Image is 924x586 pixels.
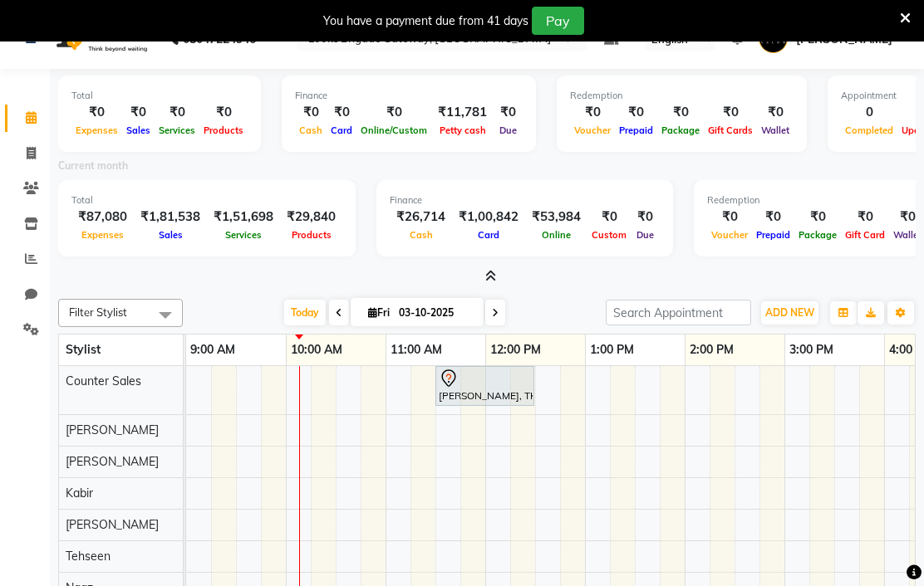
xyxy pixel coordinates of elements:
[615,125,657,136] span: Prepaid
[704,103,757,122] div: ₹0
[794,229,841,241] span: Package
[757,125,794,136] span: Wallet
[686,338,738,362] a: 2:00 PM
[785,338,838,362] a: 3:00 PM
[155,103,199,122] div: ₹0
[570,89,794,103] div: Redemption
[704,125,757,136] span: Gift Cards
[186,338,239,362] a: 9:00 AM
[327,125,356,136] span: Card
[657,125,704,136] span: Package
[364,306,394,319] span: Fri
[707,208,752,227] div: ₹0
[280,208,342,227] div: ₹29,840
[66,342,101,357] span: Stylist
[71,208,134,227] div: ₹87,080
[71,193,342,208] div: Total
[765,306,814,319] span: ADD NEW
[707,229,752,241] span: Voucher
[486,338,545,362] a: 12:00 PM
[494,103,523,122] div: ₹0
[390,193,660,208] div: Finance
[66,486,93,501] span: Kabir
[841,208,889,227] div: ₹0
[69,305,127,319] span: Filter Stylist
[606,300,751,325] input: Search Appointment
[525,208,587,227] div: ₹53,984
[295,103,327,122] div: ₹0
[288,229,336,241] span: Products
[66,454,159,469] span: [PERSON_NAME]
[587,208,631,227] div: ₹0
[538,229,575,241] span: Online
[587,229,631,241] span: Custom
[794,208,841,227] div: ₹0
[394,300,477,325] input: 2025-10-03
[71,103,122,122] div: ₹0
[221,229,266,241] span: Services
[841,229,889,241] span: Gift Card
[207,208,280,227] div: ₹1,51,698
[295,89,523,103] div: Finance
[287,338,346,362] a: 10:00 AM
[390,208,452,227] div: ₹26,714
[356,125,431,136] span: Online/Custom
[632,229,658,241] span: Due
[532,7,584,35] button: Pay
[752,208,794,227] div: ₹0
[431,103,494,122] div: ₹11,781
[761,301,818,325] button: ADD NEW
[323,12,528,30] div: You have a payment due from 41 days
[71,125,122,136] span: Expenses
[66,517,159,532] span: [PERSON_NAME]
[474,229,504,241] span: Card
[386,338,446,362] a: 11:00 AM
[752,229,794,241] span: Prepaid
[757,103,794,122] div: ₹0
[155,125,199,136] span: Services
[570,125,615,136] span: Voucher
[570,103,615,122] div: ₹0
[66,422,159,437] span: [PERSON_NAME]
[71,89,248,103] div: Total
[841,125,897,136] span: Completed
[437,369,533,403] div: [PERSON_NAME], TK01, 11:30 AM-12:30 PM, K Instant Detox Ritual
[122,125,155,136] span: Sales
[295,125,327,136] span: Cash
[405,229,437,241] span: Cash
[615,103,657,122] div: ₹0
[657,103,704,122] div: ₹0
[327,103,356,122] div: ₹0
[586,338,638,362] a: 1:00 PM
[631,208,660,227] div: ₹0
[435,125,490,136] span: Petty cash
[452,208,525,227] div: ₹1,00,842
[841,103,897,122] div: 0
[122,103,155,122] div: ₹0
[199,103,248,122] div: ₹0
[199,125,248,136] span: Products
[77,229,128,241] span: Expenses
[284,300,326,325] span: Today
[495,125,521,136] span: Due
[356,103,431,122] div: ₹0
[155,229,187,241] span: Sales
[58,159,128,173] label: Current month
[134,208,207,227] div: ₹1,81,538
[66,374,141,388] span: Counter Sales
[66,549,111,564] span: Tehseen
